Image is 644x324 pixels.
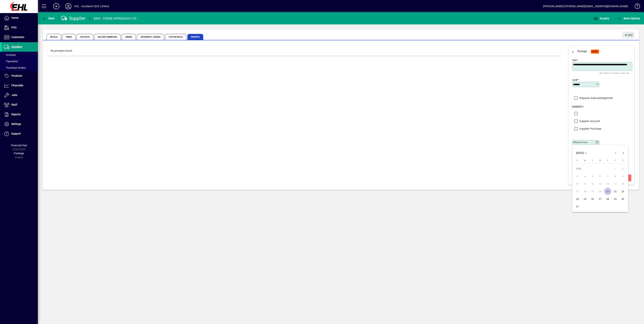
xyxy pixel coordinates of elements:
button: Mon Aug 11 2025 [581,180,589,188]
button: Mon Aug 18 2025 [581,188,589,195]
span: T [592,159,593,162]
span: 22 [612,188,619,195]
button: Sun Aug 10 2025 [574,180,581,188]
button: Mon Aug 04 2025 [581,172,589,180]
span: 17 [574,188,581,195]
span: 20 [597,188,604,195]
span: 30 [619,195,626,202]
span: 3 [574,173,581,180]
button: Fri Aug 01 2025 [611,165,619,172]
button: Sat Aug 02 2025 [619,165,627,172]
button: Thu Aug 07 2025 [604,172,611,180]
span: 21 [604,188,611,195]
button: Wed Aug 27 2025 [596,195,604,203]
span: 2 [619,165,626,172]
span: 31 [574,203,581,210]
button: Sat Aug 30 2025 [619,195,627,203]
button: Sun Aug 31 2025 [574,203,581,210]
span: 16 [619,180,626,187]
span: 7 [604,173,611,180]
button: Fri Aug 29 2025 [611,195,619,203]
button: Fri Aug 15 2025 [611,180,619,188]
button: Choose month and year [575,150,588,156]
span: 11 [582,180,588,187]
span: 26 [589,195,596,202]
button: Wed Aug 13 2025 [596,180,604,188]
span: 5 [589,173,596,180]
span: W [599,159,601,162]
span: T [607,159,608,162]
button: Tue Aug 19 2025 [589,188,596,195]
span: F [615,159,616,162]
span: 28 [604,195,611,202]
span: 9 [619,173,626,180]
button: Sun Aug 24 2025 [574,195,581,203]
span: 24 [574,195,581,202]
button: Sun Aug 17 2025 [574,188,581,195]
button: Sat Aug 09 2025 [619,172,627,180]
button: Thu Aug 28 2025 [604,195,611,203]
span: 18 [582,188,588,195]
span: [DATE] [576,151,584,154]
span: 6 [597,173,604,180]
span: S [622,159,623,162]
span: 19 [589,188,596,195]
button: Tue Aug 12 2025 [589,180,596,188]
span: 23 [619,188,626,195]
button: Tue Aug 26 2025 [589,195,596,203]
button: Tue Aug 05 2025 [589,172,596,180]
span: 8 [612,173,619,180]
span: 10 [574,180,581,187]
span: 25 [582,195,588,202]
td: AUG [574,165,611,172]
button: Wed Aug 06 2025 [596,172,604,180]
span: 12 [589,180,596,187]
span: 4 [582,173,588,180]
span: M [584,159,586,162]
span: 1 [612,165,619,172]
button: Fri Aug 22 2025 [611,188,619,195]
button: Sun Aug 03 2025 [574,172,581,180]
button: Wed Aug 20 2025 [596,188,604,195]
button: Fri Aug 08 2025 [611,172,619,180]
button: Thu Aug 21 2025 [604,188,611,195]
span: 29 [612,195,619,202]
span: 13 [597,180,604,187]
button: Sat Aug 16 2025 [619,180,627,188]
button: Next month [619,149,627,157]
span: S [577,159,578,162]
span: 15 [612,180,619,187]
button: Thu Aug 14 2025 [604,180,611,188]
button: Sat Aug 23 2025 [619,188,627,195]
span: 14 [604,180,611,187]
span: 27 [597,195,604,202]
button: Mon Aug 25 2025 [581,195,589,203]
